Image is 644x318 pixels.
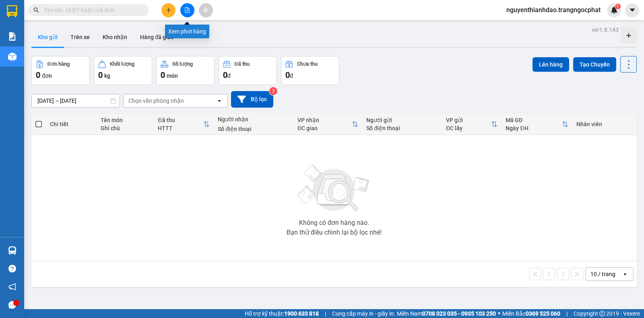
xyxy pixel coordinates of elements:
[526,310,560,317] strong: 0369 525 060
[625,3,639,17] button: caret-down
[576,121,633,127] div: Nhân viên
[442,114,502,135] th: Toggle SortBy
[245,309,319,318] span: Hỗ trợ kỹ thuật:
[165,25,209,38] div: Xem phơi hàng
[366,117,438,123] div: Người gửi
[332,309,395,318] span: Cung cấp máy in - giấy in:
[172,61,193,67] div: Số lượng
[590,270,615,278] div: 10 / trang
[154,114,214,135] th: Toggle SortBy
[158,117,203,123] div: Đã thu
[622,271,628,277] svg: open
[297,117,352,123] div: VP nhận
[290,73,293,79] span: đ
[47,61,70,67] div: Đơn hàng
[611,6,618,14] img: icon-new-feature
[44,6,139,15] input: Tìm tên, số ĐT hoặc mã đơn
[231,91,273,108] button: Bộ lọc
[64,27,96,47] button: Trên xe
[498,312,500,315] span: ⚪️
[184,7,190,13] span: file-add
[397,309,496,318] span: Miền Nam
[616,4,619,9] span: 1
[297,125,352,131] div: ĐC giao
[8,52,17,61] img: warehouse-icon
[573,57,616,72] button: Tạo Chuyến
[32,94,120,107] input: Select a date range.
[96,27,134,47] button: Kho nhận
[446,117,491,123] div: VP gửi
[8,246,17,255] img: warehouse-icon
[502,114,572,135] th: Toggle SortBy
[156,56,215,85] button: Số lượng0món
[219,56,277,85] button: Đã thu0đ
[533,57,569,72] button: Lên hàng
[134,27,180,47] button: Hàng đã giao
[218,126,289,132] div: Số điện thoại
[94,56,152,85] button: Khối lượng0kg
[615,4,621,9] sup: 1
[281,56,339,85] button: Chưa thu0đ
[31,56,90,85] button: Đơn hàng0đơn
[287,229,382,236] div: Bạn thử điều chỉnh lại bộ lọc nhé!
[500,5,607,15] span: nguyenthianhdao.trangngocphat
[50,121,93,127] div: Chi tiết
[31,27,64,47] button: Kho gửi
[506,117,561,123] div: Mã GD
[8,265,16,272] span: question-circle
[166,7,171,13] span: plus
[218,116,289,123] div: Người nhận
[33,7,39,13] span: search
[294,160,374,216] img: svg+xml;base64,PHN2ZyBjbGFzcz0ibGlzdC1wbHVnX19zdmciIHhtbG5zPSJodHRwOi8vd3d3LnczLm9yZy8yMDAwL3N2Zy...
[621,27,637,44] div: Tạo kho hàng mới
[566,309,568,318] span: |
[223,70,227,80] span: 0
[269,87,277,95] sup: 2
[8,301,16,309] span: message
[216,98,223,104] svg: open
[42,73,52,79] span: đơn
[8,32,17,41] img: solution-icon
[227,73,231,79] span: đ
[297,61,318,67] div: Chưa thu
[98,70,103,80] span: 0
[446,125,491,131] div: ĐC lấy
[110,61,134,67] div: Khối lượng
[128,97,184,105] div: Chọn văn phòng nhận
[284,310,319,317] strong: 1900 633 818
[199,3,213,17] button: aim
[506,125,561,131] div: Ngày ĐH
[158,125,203,131] div: HTTT
[101,117,150,123] div: Tên món
[366,125,438,131] div: Số điện thoại
[599,311,605,316] span: copyright
[422,310,496,317] strong: 0708 023 035 - 0935 103 250
[101,125,150,131] div: Ghi chú
[104,73,110,79] span: kg
[325,309,326,318] span: |
[293,114,362,135] th: Toggle SortBy
[285,70,290,80] span: 0
[629,6,636,14] span: caret-down
[592,25,619,34] div: ver 1.8.143
[235,61,250,67] div: Đã thu
[180,3,194,17] button: file-add
[36,70,40,80] span: 0
[167,73,178,79] span: món
[7,5,17,17] img: logo-vxr
[502,309,560,318] span: Miền Bắc
[161,3,175,17] button: plus
[299,220,369,226] div: Không có đơn hàng nào.
[8,283,16,291] span: notification
[161,70,165,80] span: 0
[203,7,208,13] span: aim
